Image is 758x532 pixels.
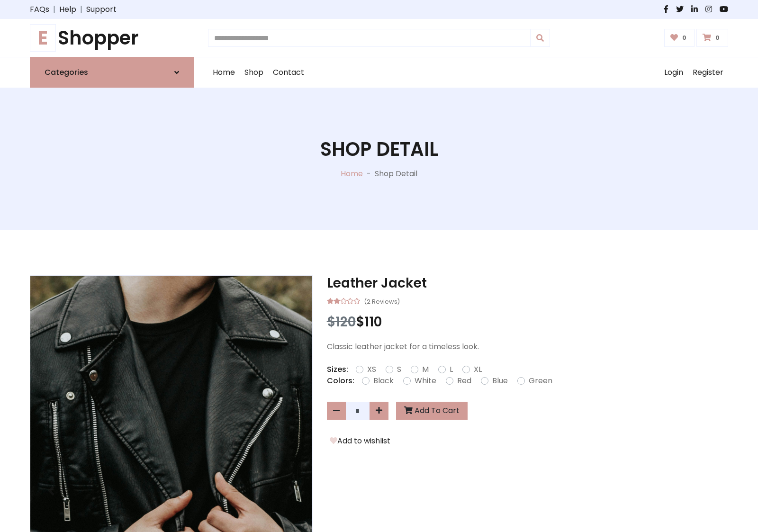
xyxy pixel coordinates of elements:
[474,364,482,375] label: XL
[680,34,689,42] span: 0
[327,314,728,330] h3: $
[457,375,471,387] label: Red
[59,4,76,15] a: Help
[30,24,56,52] span: E
[363,168,375,180] p: -
[240,57,268,88] a: Shop
[375,168,417,180] p: Shop Detail
[341,168,363,179] a: Home
[397,364,401,375] label: S
[30,4,49,15] a: FAQs
[320,138,438,161] h1: Shop Detail
[327,341,728,352] p: Classic leather jacket for a timeless look.
[415,375,436,387] label: White
[327,435,393,447] button: Add to wishlist
[396,402,468,420] button: Add To Cart
[76,4,86,15] span: |
[327,275,728,291] h3: Leather Jacket
[364,295,400,307] small: (2 Reviews)
[529,375,552,387] label: Green
[268,57,309,88] a: Contact
[208,57,240,88] a: Home
[30,27,194,49] h1: Shopper
[367,364,376,375] label: XS
[713,34,722,42] span: 0
[327,375,354,387] p: Colors:
[688,57,728,88] a: Register
[364,313,382,331] span: 110
[45,68,88,77] h6: Categories
[696,29,728,47] a: 0
[664,29,695,47] a: 0
[327,364,348,375] p: Sizes:
[492,375,508,387] label: Blue
[49,4,59,15] span: |
[422,364,429,375] label: M
[327,313,356,331] span: $120
[659,57,688,88] a: Login
[450,364,453,375] label: L
[30,27,194,49] a: EShopper
[373,375,394,387] label: Black
[30,57,194,88] a: Categories
[86,4,117,15] a: Support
